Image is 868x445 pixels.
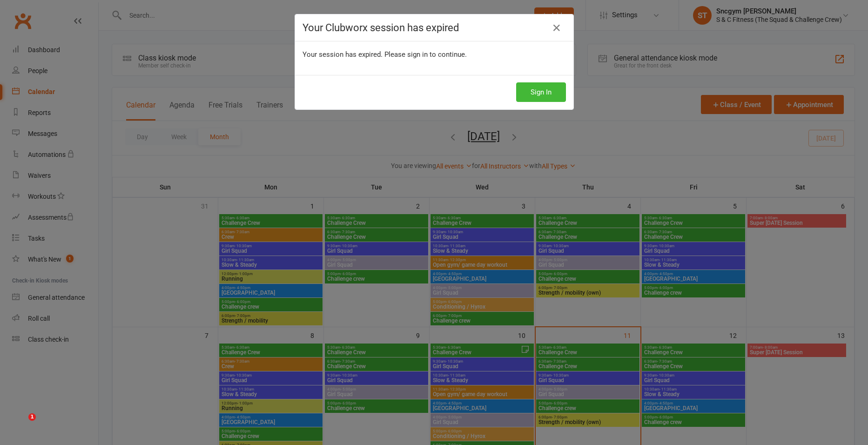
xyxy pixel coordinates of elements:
span: Your session has expired. Please sign in to continue. [303,50,467,59]
iframe: Intercom live chat [9,413,32,436]
span: 1 [28,413,36,421]
h4: Your Clubworx session has expired [303,22,566,34]
button: Sign In [516,82,566,102]
a: Close [549,20,564,35]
